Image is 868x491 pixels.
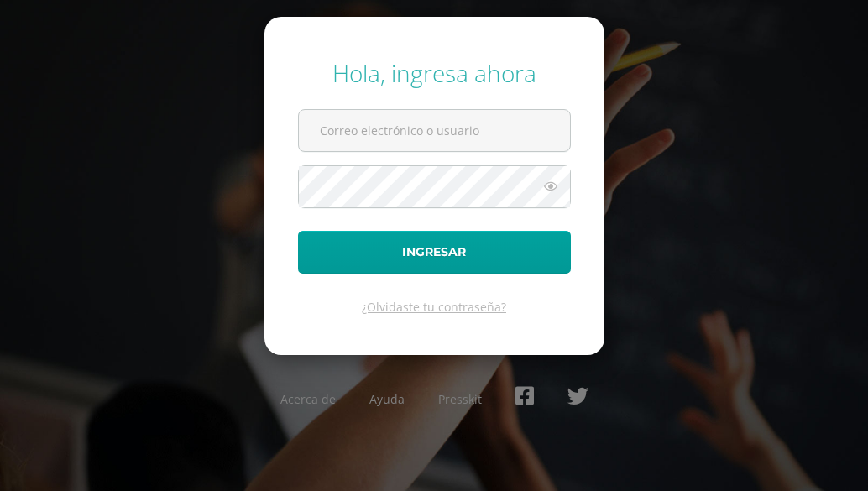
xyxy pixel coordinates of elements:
[299,110,570,151] input: Correo electrónico o usuario
[369,391,405,407] a: Ayuda
[362,299,506,315] a: ¿Olvidaste tu contraseña?
[298,57,571,89] div: Hola, ingresa ahora
[438,391,482,407] a: Presskit
[298,231,571,274] button: Ingresar
[280,391,336,407] a: Acerca de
